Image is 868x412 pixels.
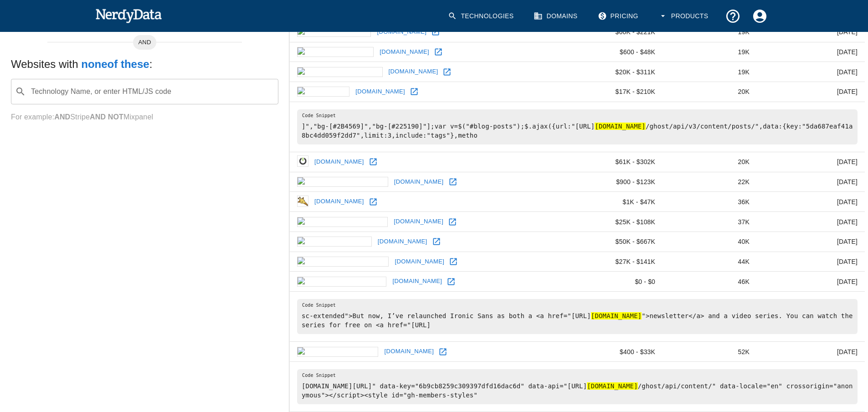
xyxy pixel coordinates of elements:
a: Open ironicsans.com in new window [444,275,458,288]
a: [DOMAIN_NAME] [386,65,441,79]
img: community.com icon [297,257,389,267]
img: min.io icon [297,87,349,97]
a: [DOMAIN_NAME] [377,45,431,59]
img: indwes.edu icon [297,237,372,247]
td: [DATE] [757,192,865,212]
td: $17K - $210K [562,82,663,102]
td: $20K - $311K [562,62,663,82]
img: johnpapa.net icon [297,347,378,357]
a: Technologies [442,3,521,30]
td: [DATE] [757,232,865,252]
a: Open maariv.co.il in new window [429,25,442,39]
td: [DATE] [757,152,865,172]
img: maariv.co.il icon [297,27,371,37]
td: [DATE] [757,82,865,102]
a: [DOMAIN_NAME] [375,25,429,39]
img: shopsavvy.com icon [297,217,388,227]
a: [DOMAIN_NAME] [375,235,430,249]
hl: [DOMAIN_NAME] [591,312,642,319]
button: Account Settings [746,3,773,30]
hl: [DOMAIN_NAME] [595,123,646,130]
td: 22K [663,172,757,192]
a: [DOMAIN_NAME] [391,215,446,229]
h5: Websites with : [11,57,278,72]
button: Support and Documentation [719,3,746,30]
a: Open min.io in new window [407,85,421,98]
img: thebrowser.com icon [297,196,308,207]
a: Open localizejs.com in new window [440,65,454,79]
a: [DOMAIN_NAME] [390,274,444,288]
td: $25K - $108K [562,212,663,232]
td: [DATE] [757,42,865,62]
td: [DATE] [757,272,865,292]
td: 20K [663,82,757,102]
a: [DOMAIN_NAME] [392,175,446,189]
a: Open shopsavvy.com in new window [446,215,459,229]
td: $27K - $141K [562,252,663,272]
td: 40K [663,232,757,252]
td: 52K [663,342,757,362]
td: 20K [663,152,757,172]
td: 46K [663,272,757,292]
td: [DATE] [757,62,865,82]
a: Open thebrowser.com in new window [366,195,380,209]
a: Open johnpapa.net in new window [436,345,450,359]
td: [DATE] [757,212,865,232]
td: 36K [663,192,757,212]
td: $900 - $123K [562,172,663,192]
td: [DATE] [757,342,865,362]
td: $400 - $33K [562,342,663,362]
a: Pricing [592,3,646,30]
hl: [DOMAIN_NAME] [587,382,638,390]
td: 44K [663,252,757,272]
img: localizejs.com icon [297,67,383,77]
pre: ]","bg-[#2B4569]","bg-[#225190]"];var v=$("#blog-posts");$.ajax({url:"[URL] /ghost/api/v3/content... [297,109,858,144]
b: none of these [81,58,149,70]
td: $0 - $0 [562,272,663,292]
td: $61K - $302K [562,152,663,172]
span: AND [133,38,157,47]
b: AND [54,113,70,121]
a: Open uploadvr.com in new window [366,155,380,169]
a: Open community.com in new window [447,255,460,268]
a: [DOMAIN_NAME] [382,345,436,359]
img: uploadvr.com icon [297,155,308,167]
button: Products [653,3,716,30]
img: churchpop.com icon [297,177,388,187]
a: Open churchpop.com in new window [446,175,460,189]
a: [DOMAIN_NAME] [353,85,407,99]
td: 19K [663,42,757,62]
td: [DATE] [757,172,865,192]
a: Open indwes.edu in new window [430,235,443,248]
a: [DOMAIN_NAME] [392,255,447,269]
td: $50K - $667K [562,232,663,252]
img: skeptic.com icon [297,47,374,57]
td: [DATE] [757,252,865,272]
td: 37K [663,212,757,232]
td: $1K - $47K [562,192,663,212]
img: NerdyData.com [95,6,162,25]
a: [DOMAIN_NAME] [312,155,366,169]
td: [DATE] [757,22,865,42]
p: For example: Stripe Mixpanel [11,112,278,123]
pre: sc-extended">But now, I’ve relaunched Ironic Sans as both a <a href="[URL] ">newsletter</a> and a... [297,299,858,334]
a: [DOMAIN_NAME] [312,195,366,209]
img: ironicsans.com icon [297,277,386,287]
pre: [DOMAIN_NAME][URL]" data-key="6b9cb8259c309397dfd16dac6d" data-api="[URL] /ghost/api/content/" da... [297,369,858,404]
td: $600 - $48K [562,42,663,62]
b: AND NOT [90,113,123,121]
td: 19K [663,62,757,82]
a: Open skeptic.com in new window [431,45,445,59]
a: Domains [528,3,585,30]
